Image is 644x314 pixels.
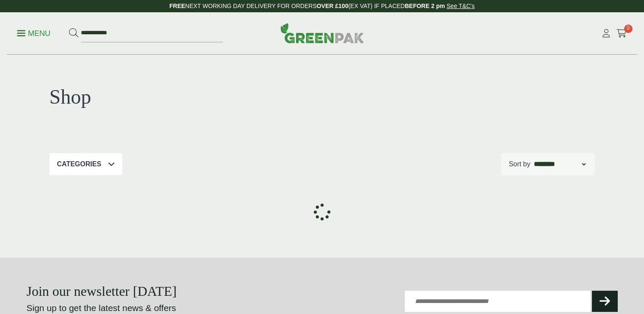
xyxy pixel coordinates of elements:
[405,3,445,9] strong: BEFORE 2 pm
[17,28,50,37] a: Menu
[280,23,364,43] img: GreenPak Supplies
[169,3,185,9] strong: FREE
[50,85,322,109] h1: Shop
[447,3,475,9] a: See T&C's
[317,3,348,9] strong: OVER £100
[27,284,177,299] strong: Join our newsletter [DATE]
[17,28,50,39] p: Menu
[57,159,102,169] p: Categories
[509,159,531,169] p: Sort by
[616,29,627,38] i: Cart
[616,27,627,40] a: 0
[624,25,633,33] span: 0
[532,159,587,169] select: Shop order
[601,29,611,38] i: My Account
